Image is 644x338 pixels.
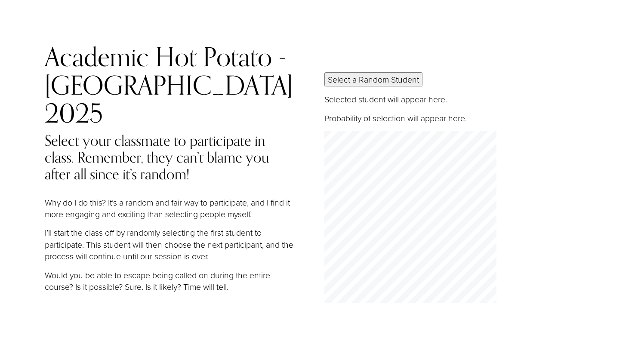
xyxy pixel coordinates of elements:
p: Would you be able to escape being called on during the entire course? Is it possible? Sure. Is it... [45,269,294,293]
p: Why do I do this? It’s a random and fair way to participate, and I find it more engaging and exci... [45,197,294,220]
h2: Academic Hot Potato - [GEOGRAPHIC_DATA] 2025 [45,43,294,127]
p: Selected student will appear here. [324,93,625,105]
button: Select a Random Student [324,72,422,86]
p: I’ll start the class off by randomly selecting the first student to participate. This student wil... [45,227,294,262]
h4: Select your classmate to participate in class. Remember, they can’t blame you after all since it’... [45,132,294,182]
p: Probability of selection will appear here. [324,112,625,124]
